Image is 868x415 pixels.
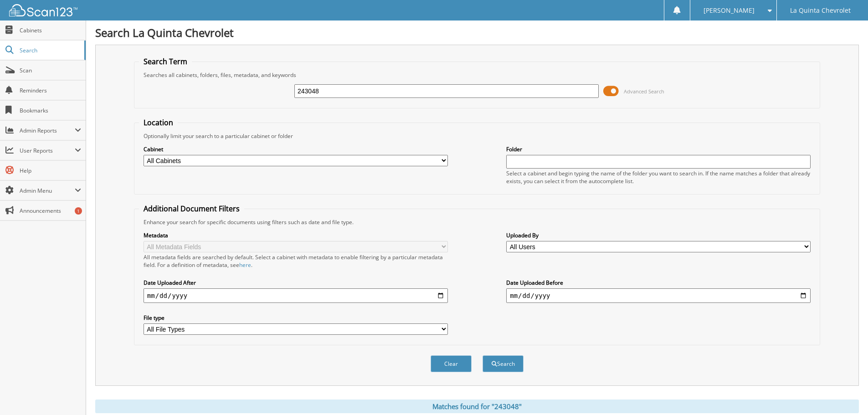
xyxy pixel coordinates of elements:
[431,355,472,372] button: Clear
[139,56,192,67] legend: Search Term
[20,187,75,195] span: Admin Menu
[506,231,811,239] label: Uploaded By
[9,4,77,16] img: scan123-logo-white.svg
[139,71,815,79] div: Searches all cabinets, folders, files, metadata, and keywords
[20,87,81,94] span: Reminders
[139,218,815,226] div: Enhance your search for specific documents using filters such as date and file type.
[139,204,244,214] legend: Additional Document Filters
[704,8,755,13] span: [PERSON_NAME]
[20,107,81,114] span: Bookmarks
[20,67,81,74] span: Scan
[624,88,664,95] span: Advanced Search
[144,253,448,269] div: All metadata fields are searched by default. Select a cabinet with metadata to enable filtering b...
[144,279,448,287] label: Date Uploaded After
[239,261,251,269] a: here
[95,400,859,413] div: Matches found for "243048"
[483,355,524,372] button: Search
[506,169,811,185] div: Select a cabinet and begin typing the name of the folder you want to search in. If the name match...
[139,118,178,128] legend: Location
[790,8,851,13] span: La Quinta Chevrolet
[75,207,82,215] div: 1
[20,26,81,34] span: Cabinets
[20,127,75,134] span: Admin Reports
[506,145,811,153] label: Folder
[144,314,448,322] label: File type
[20,46,80,54] span: Search
[506,288,811,303] input: end
[20,147,75,154] span: User Reports
[95,25,859,40] h1: Search La Quinta Chevrolet
[144,288,448,303] input: start
[506,279,811,287] label: Date Uploaded Before
[139,132,815,140] div: Optionally limit your search to a particular cabinet or folder
[20,207,81,215] span: Announcements
[144,231,448,239] label: Metadata
[20,167,81,174] span: Help
[144,145,448,153] label: Cabinet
